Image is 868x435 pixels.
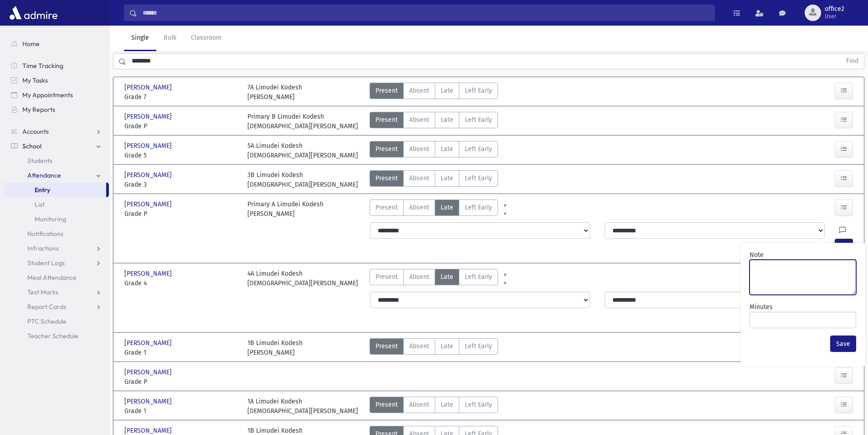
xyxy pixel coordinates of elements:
span: [PERSON_NAME] [124,269,174,278]
span: Late [441,173,453,183]
div: 5A Limudei Kodesh [DEMOGRAPHIC_DATA][PERSON_NAME] [247,141,358,160]
span: Present [375,203,398,212]
div: Primary B Limudei Kodesh [DEMOGRAPHIC_DATA][PERSON_NAME] [247,112,358,131]
a: PTC Schedule [4,314,109,329]
span: Attendance [27,171,61,179]
a: Attendance [4,168,109,183]
span: Student Logs [27,259,65,267]
span: Present [375,86,398,95]
div: AttTypes [370,112,498,131]
span: Left Early [465,400,492,409]
a: Meal Attendance [4,270,109,285]
a: My Reports [4,102,109,117]
div: AttTypes [370,141,498,160]
span: Grade 1 [124,348,238,357]
span: Late [441,272,453,282]
span: Late [441,144,453,154]
span: Monitoring [35,215,66,223]
a: My Appointments [4,88,109,102]
a: Infractions [4,241,109,256]
a: Student Logs [4,256,109,270]
span: Grade 3 [124,180,238,189]
span: [PERSON_NAME] [124,170,174,180]
span: Absent [409,144,429,154]
div: AttTypes [370,269,498,288]
span: Students [27,157,52,165]
span: [PERSON_NAME] [124,83,174,92]
a: Teacher Schedule [4,329,109,343]
span: Present [375,400,398,409]
div: AttTypes [370,338,498,357]
div: AttTypes [370,170,498,189]
span: Late [441,341,453,351]
span: [PERSON_NAME] [124,112,174,121]
span: Late [441,400,453,409]
span: Time Tracking [22,62,63,70]
div: 4A Limudei Kodesh [DEMOGRAPHIC_DATA][PERSON_NAME] [247,269,358,288]
a: Monitoring [4,212,109,226]
a: Entry [4,183,106,197]
span: [PERSON_NAME] [124,338,174,348]
div: AttTypes [370,83,498,102]
label: Note [750,250,764,260]
span: My Reports [22,105,55,114]
div: 1A Limudei Kodesh [DEMOGRAPHIC_DATA][PERSON_NAME] [247,397,358,416]
span: Left Early [465,341,492,351]
span: Present [375,115,398,125]
span: Left Early [465,203,492,212]
span: User [825,13,844,20]
span: Grade 1 [124,406,238,416]
span: Notifications [27,230,63,238]
span: Infractions [27,244,59,252]
a: List [4,197,109,212]
span: Absent [409,272,429,282]
span: Left Early [465,86,492,95]
div: AttTypes [370,199,498,219]
input: Search [137,5,714,21]
span: Absent [409,400,429,409]
a: Test Marks [4,285,109,299]
span: Report Cards [27,303,66,311]
a: Notifications [4,226,109,241]
span: Entry [35,186,50,194]
a: Classroom [184,26,229,51]
a: Accounts [4,124,109,139]
span: [PERSON_NAME] [124,397,174,406]
span: Absent [409,341,429,351]
span: Grade 4 [124,278,238,288]
span: Test Marks [27,288,58,296]
span: Left Early [465,115,492,125]
span: Accounts [22,127,49,136]
span: office2 [825,5,844,13]
span: Late [441,203,453,212]
span: Absent [409,86,429,95]
span: List [35,200,45,209]
span: Absent [409,173,429,183]
a: Home [4,37,109,51]
a: My Tasks [4,73,109,88]
label: Minutes [750,302,773,312]
span: Present [375,341,398,351]
a: School [4,139,109,153]
a: Students [4,153,109,168]
a: Report Cards [4,299,109,314]
span: [PERSON_NAME] [124,199,174,209]
span: Grade 7 [124,92,238,102]
span: Late [441,115,453,125]
span: Home [22,40,40,48]
span: My Tasks [22,76,48,84]
span: Grade P [124,209,238,219]
button: Save [830,335,856,352]
div: AttTypes [370,397,498,416]
a: Time Tracking [4,58,109,73]
span: [PERSON_NAME] [124,367,174,377]
span: Teacher Schedule [27,332,78,340]
span: [PERSON_NAME] [124,141,174,151]
span: Grade P [124,377,238,387]
span: Present [375,173,398,183]
span: Late [441,86,453,95]
a: Bulk [156,26,184,51]
button: Find [841,53,864,69]
span: Absent [409,203,429,212]
div: 1B Limudei Kodesh [PERSON_NAME] [247,338,303,357]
